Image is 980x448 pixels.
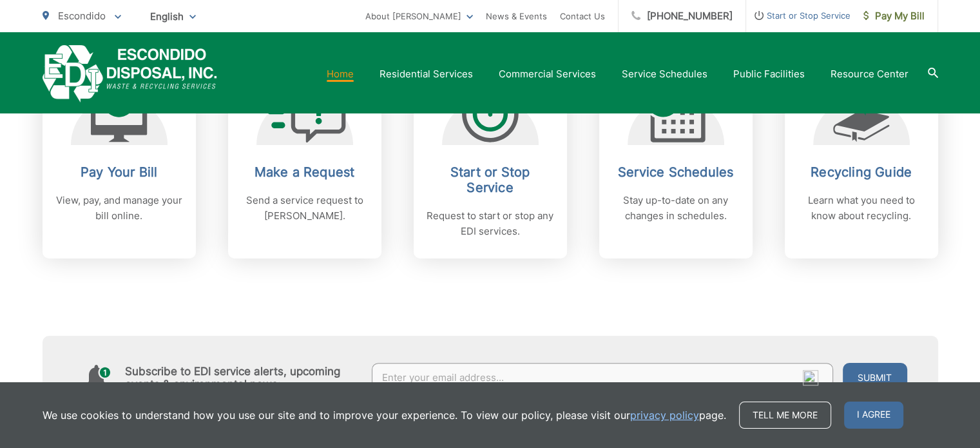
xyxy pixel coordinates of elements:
[43,61,196,258] a: Pay Your Bill View, pay, and manage your bill online.
[499,66,596,82] a: Commercial Services
[140,5,206,28] span: English
[228,61,381,258] a: Make a Request Send a service request to [PERSON_NAME].
[380,66,473,82] a: Residential Services
[630,407,699,423] a: privacy policy
[55,193,183,224] p: View, pay, and manage your bill online.
[365,8,473,24] a: About [PERSON_NAME]
[327,66,354,82] a: Home
[863,8,925,24] span: Pay My Bill
[427,208,554,239] p: Request to start or stop any EDI services.
[612,193,740,224] p: Stay up-to-date on any changes in schedules.
[599,61,753,258] a: Service Schedules Stay up-to-date on any changes in schedules.
[612,164,740,180] h2: Service Schedules
[43,407,726,423] p: We use cookies to understand how you use our site and to improve your experience. To view our pol...
[427,164,554,195] h2: Start or Stop Service
[486,8,547,24] a: News & Events
[622,66,707,82] a: Service Schedules
[125,365,360,391] h4: Subscribe to EDI service alerts, upcoming events & environmental news:
[58,10,106,22] span: Escondido
[241,164,369,180] h2: Make a Request
[733,66,805,82] a: Public Facilities
[241,193,369,224] p: Send a service request to [PERSON_NAME].
[803,370,818,385] img: npw-badge-icon-locked.svg
[55,164,183,180] h2: Pay Your Bill
[43,45,217,102] a: EDCD logo. Return to the homepage.
[560,8,605,24] a: Contact Us
[372,363,833,393] input: Enter your email address...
